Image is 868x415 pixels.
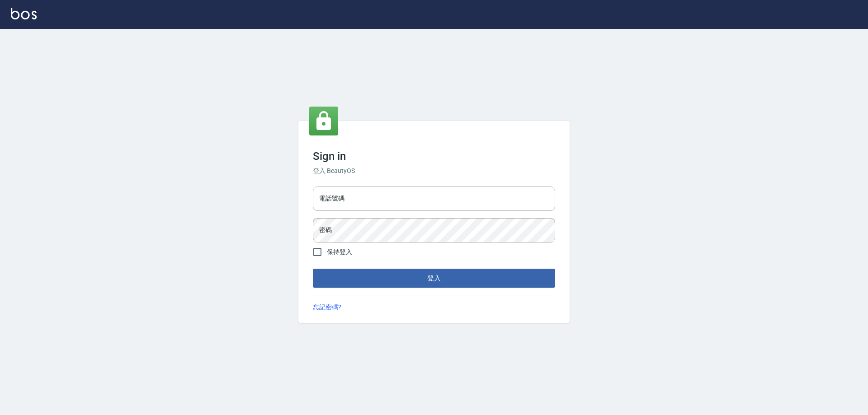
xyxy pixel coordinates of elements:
img: Logo [11,8,37,19]
h3: Sign in [313,150,555,163]
h6: 登入 BeautyOS [313,166,555,176]
a: 忘記密碼? [313,303,341,312]
span: 保持登入 [327,247,352,257]
button: 登入 [313,269,555,288]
